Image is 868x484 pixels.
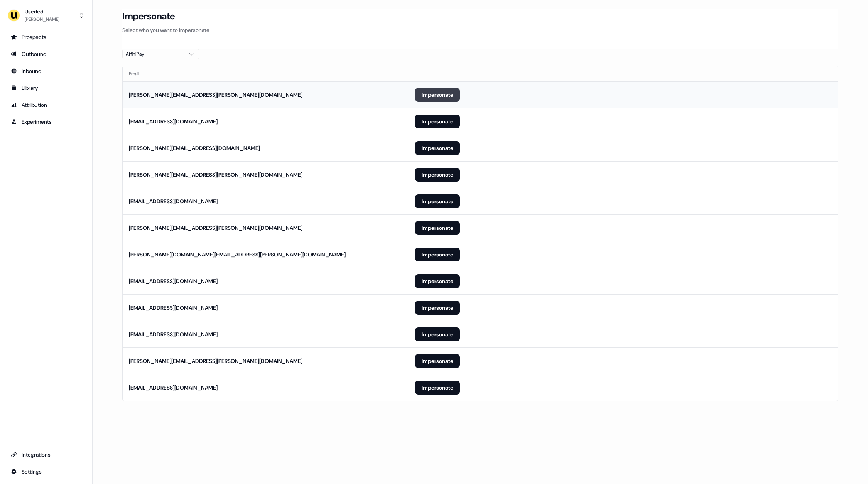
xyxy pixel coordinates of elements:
a: Go to outbound experience [6,48,86,60]
div: Outbound [11,50,81,58]
button: Userled[PERSON_NAME] [6,6,86,25]
div: [PERSON_NAME][DOMAIN_NAME][EMAIL_ADDRESS][PERSON_NAME][DOMAIN_NAME] [129,251,346,258]
button: Impersonate [415,327,460,341]
div: Attribution [11,101,81,109]
button: Impersonate [415,141,460,155]
div: [EMAIL_ADDRESS][DOMAIN_NAME] [129,197,218,205]
div: [EMAIL_ADDRESS][DOMAIN_NAME] [129,304,218,312]
div: [PERSON_NAME][EMAIL_ADDRESS][PERSON_NAME][DOMAIN_NAME] [129,357,302,365]
div: [PERSON_NAME][EMAIL_ADDRESS][PERSON_NAME][DOMAIN_NAME] [129,224,302,232]
div: Integrations [11,451,81,459]
button: Impersonate [415,248,460,261]
div: [EMAIL_ADDRESS][DOMAIN_NAME] [129,277,218,285]
a: Go to Inbound [6,65,86,77]
a: Go to integrations [6,449,86,461]
div: [PERSON_NAME][EMAIL_ADDRESS][DOMAIN_NAME] [129,144,260,152]
h3: Impersonate [122,10,175,22]
button: AffiniPay [122,49,199,59]
div: [EMAIL_ADDRESS][DOMAIN_NAME] [129,331,218,338]
button: Impersonate [415,194,460,208]
button: Impersonate [415,221,460,235]
div: Inbound [11,67,81,75]
button: Impersonate [415,274,460,288]
button: Impersonate [415,301,460,315]
button: Impersonate [415,168,460,182]
div: AffiniPay [126,50,184,58]
div: Settings [11,468,81,476]
button: Impersonate [415,115,460,128]
div: [PERSON_NAME][EMAIL_ADDRESS][PERSON_NAME][DOMAIN_NAME] [129,171,302,179]
div: Experiments [11,118,81,126]
a: Go to integrations [6,465,86,478]
th: Email [123,66,409,81]
div: [EMAIL_ADDRESS][DOMAIN_NAME] [129,118,218,125]
button: Impersonate [415,354,460,368]
button: Impersonate [415,88,460,102]
a: Go to experiments [6,116,86,128]
div: [EMAIL_ADDRESS][DOMAIN_NAME] [129,384,218,391]
p: Select who you want to impersonate [122,26,838,34]
div: Userled [25,8,59,15]
button: Impersonate [415,381,460,395]
div: [PERSON_NAME] [25,15,59,23]
a: Go to templates [6,82,86,94]
a: Go to prospects [6,31,86,43]
a: Go to attribution [6,99,86,111]
div: [PERSON_NAME][EMAIL_ADDRESS][PERSON_NAME][DOMAIN_NAME] [129,91,302,99]
div: Prospects [11,33,81,41]
div: Library [11,84,81,92]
